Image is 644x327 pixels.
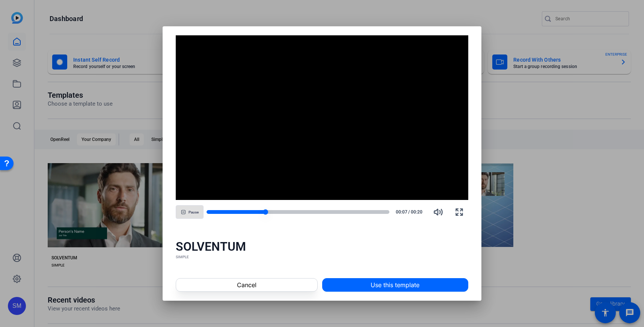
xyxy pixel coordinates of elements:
button: Mute [429,203,447,221]
button: Fullscreen [450,203,468,221]
div: Video Player [176,35,468,200]
div: / [392,209,426,215]
span: Cancel [237,280,256,289]
span: Use this template [371,280,419,289]
button: Use this template [322,278,468,292]
button: Pause [176,205,204,219]
button: Cancel [176,278,317,292]
span: 00:07 [392,209,408,215]
div: SOLVENTUM [176,239,468,254]
span: 00:20 [411,209,426,215]
span: Pause [189,210,199,215]
div: SIMPLE [176,254,468,260]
